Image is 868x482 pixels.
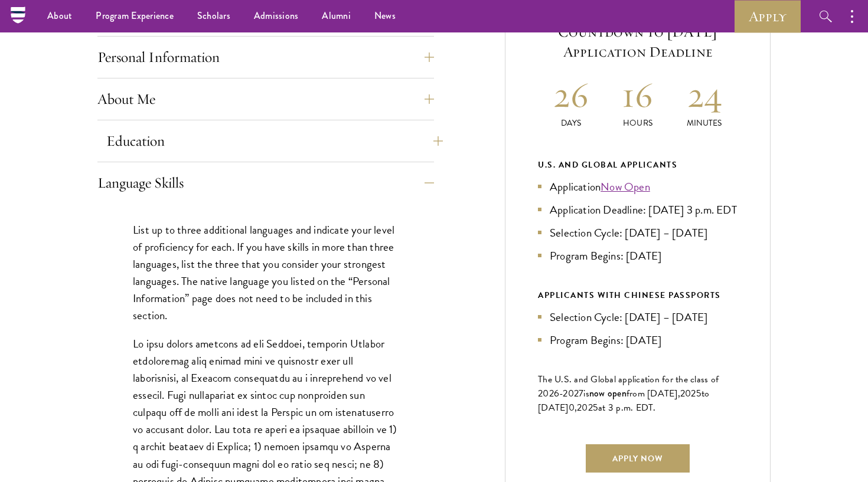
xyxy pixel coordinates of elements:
span: at 3 p.m. EDT. [598,401,656,415]
span: 6 [554,386,559,401]
p: Hours [605,117,671,129]
p: List up to three additional languages and indicate your level of proficiency for each. If you hav... [133,221,399,324]
li: Selection Cycle: [DATE] – [DATE] [538,309,738,326]
span: The U.S. and Global application for the class of 202 [538,372,719,401]
span: 7 [579,386,583,401]
p: Minutes [671,117,738,129]
h2: 24 [671,73,738,117]
p: Days [538,117,605,129]
span: 202 [680,386,696,401]
button: Personal Information [97,43,434,71]
a: Now Open [601,178,650,195]
span: 5 [593,401,598,415]
span: now open [589,386,626,400]
li: Application [538,178,738,195]
span: 5 [696,386,701,401]
h2: 26 [538,73,605,117]
button: Education [106,127,443,155]
li: Selection Cycle: [DATE] – [DATE] [538,224,738,241]
span: 202 [577,401,593,415]
li: Program Begins: [DATE] [538,247,738,264]
span: 0 [569,401,575,415]
span: , [575,401,577,415]
li: Program Begins: [DATE] [538,332,738,349]
button: Language Skills [97,169,434,197]
button: About Me [97,85,434,113]
span: to [DATE] [538,386,709,415]
span: is [583,386,589,401]
h2: 16 [605,73,671,117]
div: APPLICANTS WITH CHINESE PASSPORTS [538,288,738,303]
span: -202 [559,386,579,401]
span: from [DATE], [626,386,680,401]
li: Application Deadline: [DATE] 3 p.m. EDT [538,201,738,218]
a: Apply Now [586,444,690,473]
div: U.S. and Global Applicants [538,158,738,172]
